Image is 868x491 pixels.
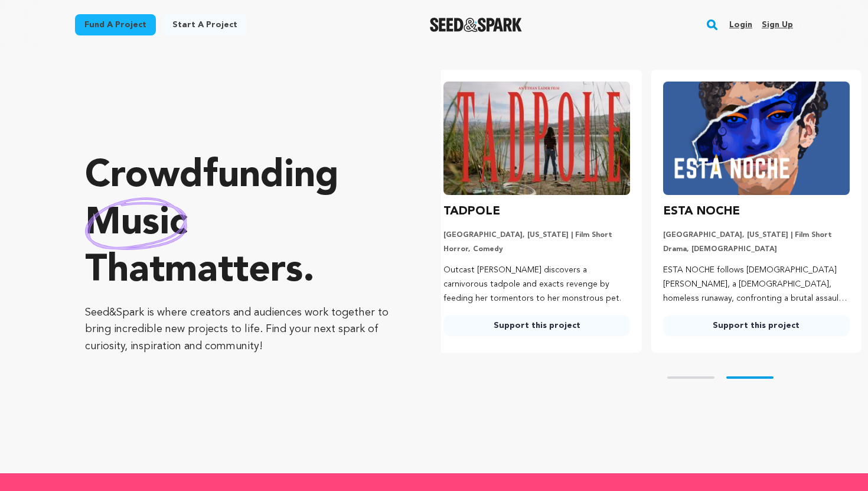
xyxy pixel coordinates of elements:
[729,15,752,34] a: Login
[75,14,156,35] a: Fund a project
[163,14,247,35] a: Start a project
[85,304,394,355] p: Seed&Spark is where creators and audiences work together to bring incredible new projects to life...
[443,315,630,336] a: Support this project
[430,18,523,32] img: Seed&Spark Logo Dark Mode
[165,252,303,290] span: matters
[443,82,630,195] img: TADPOLE image
[663,230,850,240] p: [GEOGRAPHIC_DATA], [US_STATE] | Film Short
[663,245,850,254] p: Drama, [DEMOGRAPHIC_DATA]
[443,264,630,305] p: Outcast [PERSON_NAME] discovers a carnivorous tadpole and exacts revenge by feeding her tormentor...
[443,245,630,254] p: Horror, Comedy
[443,202,500,221] h3: TADPOLE
[762,15,793,34] a: Sign up
[85,153,394,295] p: Crowdfunding that .
[85,197,187,250] img: hand sketched image
[663,315,850,336] a: Support this project
[663,264,850,305] p: ESTA NOCHE follows [DEMOGRAPHIC_DATA] [PERSON_NAME], a [DEMOGRAPHIC_DATA], homeless runaway, conf...
[430,18,523,32] a: Seed&Spark Homepage
[443,230,630,240] p: [GEOGRAPHIC_DATA], [US_STATE] | Film Short
[663,82,850,195] img: ESTA NOCHE image
[663,202,740,221] h3: ESTA NOCHE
